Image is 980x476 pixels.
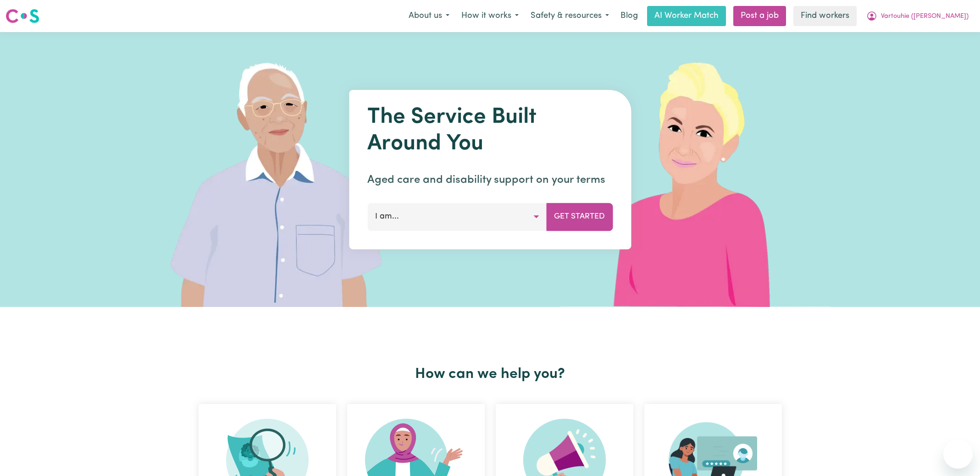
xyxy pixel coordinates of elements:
a: AI Worker Match [647,6,726,26]
button: How it works [455,6,525,26]
button: I am... [367,203,547,230]
a: Post a job [733,6,786,26]
a: Careseekers logo [6,5,39,27]
a: Blog [615,6,643,26]
button: About us [403,6,455,26]
iframe: Button to launch messaging window [943,439,973,469]
span: Vartouhie ([PERSON_NAME]) [881,11,969,22]
h1: The Service Built Around You [367,104,613,157]
img: Careseekers logo [6,8,39,24]
a: Find workers [793,6,857,26]
button: Get Started [546,203,613,230]
button: Safety & resources [525,6,615,26]
h2: How can we help you? [193,366,787,383]
p: Aged care and disability support on your terms [367,172,613,188]
button: My Account [860,6,974,26]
